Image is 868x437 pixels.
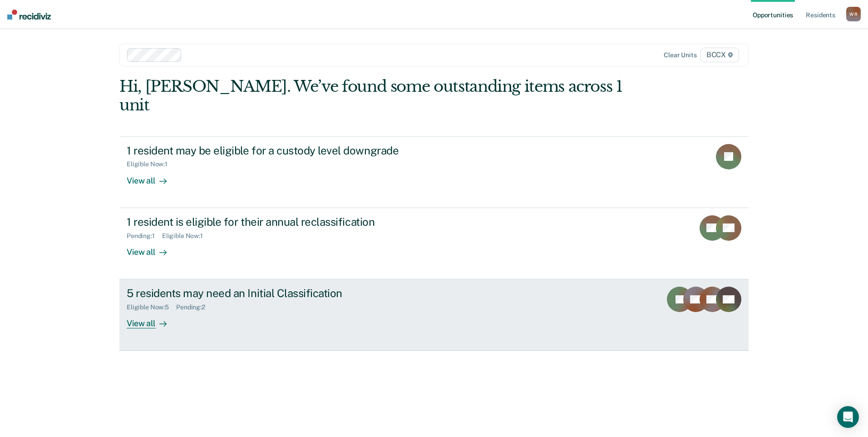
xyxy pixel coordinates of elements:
[7,10,51,20] img: Recidiviz
[127,303,176,311] div: Eligible Now : 5
[127,215,445,228] div: 1 resident is eligible for their annual reclassification
[127,232,162,240] div: Pending : 1
[837,406,859,428] div: Open Intercom Messenger
[846,7,861,21] button: WR
[119,136,749,208] a: 1 resident may be eligible for a custody level downgradeEligible Now:1View all
[127,287,445,300] div: 5 residents may need an Initial Classification
[127,239,178,257] div: View all
[846,7,861,21] div: W R
[127,311,178,329] div: View all
[700,48,739,62] span: BCCX
[664,51,697,59] div: Clear units
[127,168,178,186] div: View all
[119,208,749,279] a: 1 resident is eligible for their annual reclassificationPending:1Eligible Now:1View all
[162,232,210,240] div: Eligible Now : 1
[119,77,623,114] div: Hi, [PERSON_NAME]. We’ve found some outstanding items across 1 unit
[127,144,445,157] div: 1 resident may be eligible for a custody level downgrade
[176,303,212,311] div: Pending : 2
[119,279,749,351] a: 5 residents may need an Initial ClassificationEligible Now:5Pending:2View all
[127,160,175,168] div: Eligible Now : 1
